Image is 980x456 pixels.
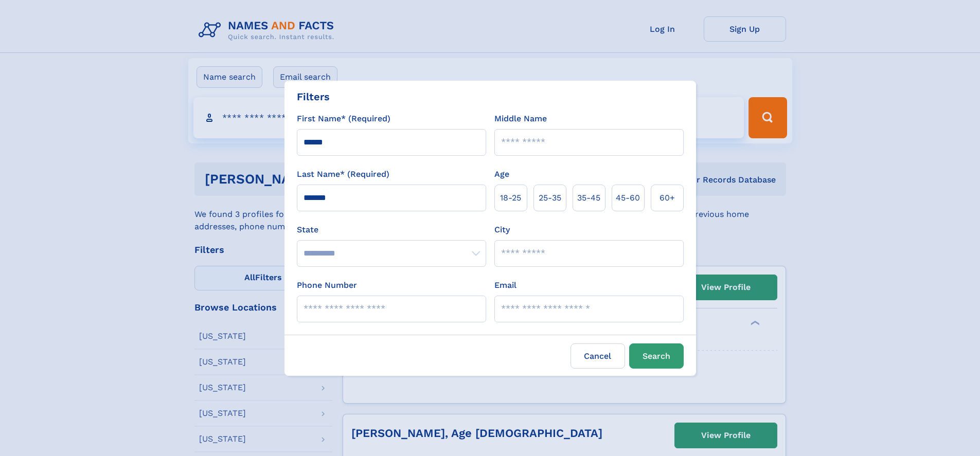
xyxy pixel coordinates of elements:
button: Search [629,343,684,369]
label: First Name* (Required) [297,113,390,125]
label: State [297,224,486,236]
div: Filters [297,89,330,104]
span: 25‑35 [539,192,561,204]
span: 35‑45 [577,192,600,204]
label: City [494,224,510,236]
span: 18‑25 [500,192,521,204]
label: Cancel [571,343,625,369]
label: Middle Name [494,113,547,125]
label: Last Name* (Required) [297,168,389,180]
label: Phone Number [297,279,357,291]
span: 45‑60 [616,192,640,204]
label: Email [494,279,516,291]
span: 60+ [660,192,675,204]
label: Age [494,168,509,180]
